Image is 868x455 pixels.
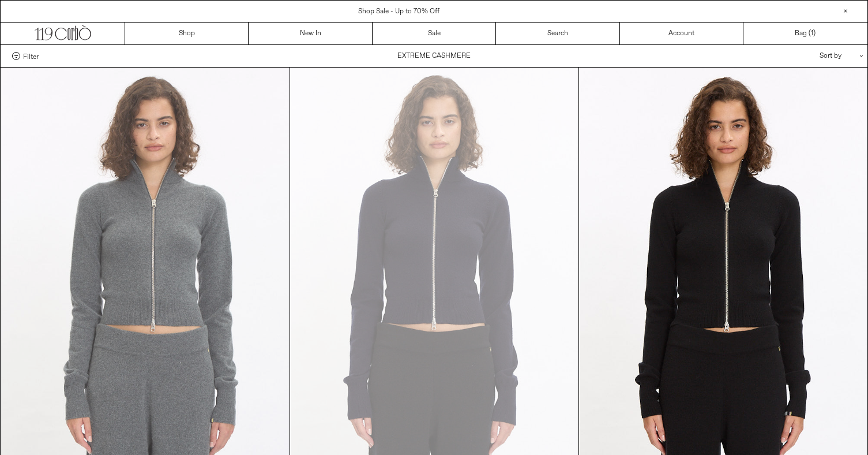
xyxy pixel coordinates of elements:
span: Filter [23,52,39,60]
a: Search [496,23,619,44]
span: 1 [811,29,813,38]
a: Bag () [743,23,867,44]
a: Account [620,23,743,44]
span: ) [811,28,816,39]
a: Shop Sale - Up to 70% Off [358,7,439,16]
a: New In [249,23,372,44]
a: Sale [373,23,496,44]
div: Sort by [752,45,856,67]
a: Shop [125,23,249,44]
